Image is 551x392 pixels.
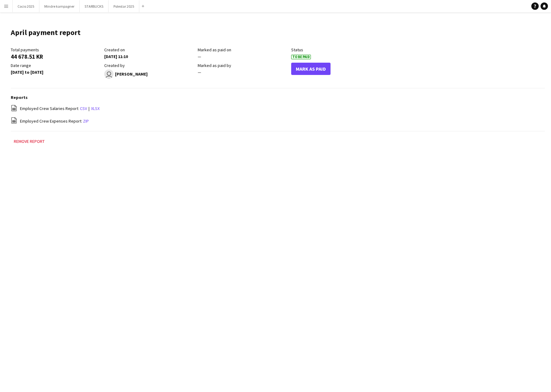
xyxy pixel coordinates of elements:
[11,69,101,75] div: [DATE] to [DATE]
[11,63,101,68] div: Date range
[11,28,81,37] h1: April payment report
[198,69,201,75] span: —
[83,118,89,124] a: zip
[198,47,288,53] div: Marked as paid on
[80,106,87,111] a: csv
[109,0,139,12] button: Polestar 2025
[20,118,81,124] span: Employed Crew Expenses Report
[198,63,288,68] div: Marked as paid by
[11,105,545,112] div: |
[13,0,39,12] button: Cocio 2025
[104,54,195,59] div: [DATE] 11:10
[291,63,331,75] button: Mark As Paid
[291,55,311,59] span: To Be Paid
[11,47,101,53] div: Total payments
[39,0,80,12] button: Mindre kampagner
[104,69,195,79] div: [PERSON_NAME]
[20,106,78,111] span: Employed Crew Salaries Report
[198,54,201,59] span: —
[11,138,48,145] button: Remove report
[11,95,545,100] h3: Reports
[291,47,382,53] div: Status
[91,106,100,111] a: xlsx
[80,0,109,12] button: STARBUCKS
[104,63,195,68] div: Created by
[104,47,195,53] div: Created on
[11,54,101,59] div: 44 678.51 KR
